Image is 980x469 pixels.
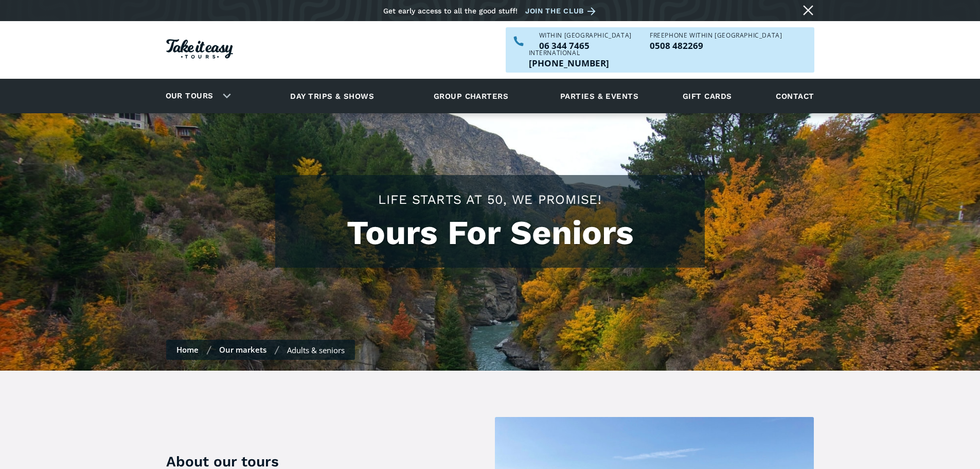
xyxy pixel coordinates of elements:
[287,345,345,355] div: Adults & seniors
[650,41,782,50] a: Call us freephone within NZ on 0508482269
[153,82,239,110] div: Our tours
[678,82,737,110] a: Gift cards
[539,41,632,50] p: 06 344 7465
[539,41,632,50] a: Call us within NZ on 063447465
[158,84,221,108] a: Our tours
[421,82,521,110] a: Group charters
[166,340,355,360] nav: Breadcrumbs
[166,39,233,59] img: Take it easy Tours logo
[800,2,816,19] a: Close message
[555,82,644,110] a: Parties & events
[650,41,782,50] p: 0508 482269
[166,34,233,66] a: Homepage
[286,214,694,252] h1: Tours For Seniors
[286,190,694,209] h2: Life starts at 50, we promise!
[529,59,609,67] p: [PHONE_NUMBER]
[529,50,609,56] div: International
[525,5,599,18] a: Join the club
[219,344,266,355] a: Our markets
[277,82,387,110] a: Day trips & shows
[539,32,632,39] div: WITHIN [GEOGRAPHIC_DATA]
[529,59,609,67] a: Call us outside of NZ on +6463447465
[176,344,199,355] a: Home
[650,32,782,39] div: Freephone WITHIN [GEOGRAPHIC_DATA]
[383,7,518,15] div: Get early access to all the good stuff!
[771,82,819,110] a: Contact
